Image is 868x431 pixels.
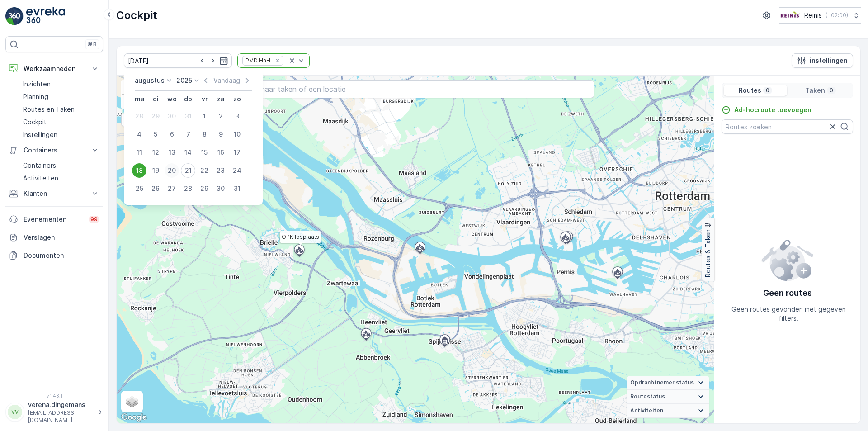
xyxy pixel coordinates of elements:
p: Cockpit [23,118,47,127]
p: Instellingen [23,130,57,139]
p: augustus [135,76,165,85]
div: 31 [230,181,244,196]
p: Ad-hocroute toevoegen [734,105,811,114]
p: Geen routes gevonden met gegeven filters. [724,305,853,323]
img: logo [5,7,24,25]
summary: Opdrachtnemer status [627,376,709,390]
div: 28 [181,181,195,196]
summary: Routestatus [627,390,709,404]
p: 0 [765,87,770,94]
div: 9 [213,127,228,142]
p: 2025 [176,76,192,85]
div: 21 [181,163,195,178]
div: 25 [132,181,146,196]
a: Layers [122,392,142,412]
a: Planning [19,90,103,103]
a: Containers [19,159,103,172]
button: VVverena.dingemans[EMAIL_ADDRESS][DOMAIN_NAME] [5,400,103,424]
div: 4 [132,127,146,142]
div: VV [8,405,22,419]
div: 22 [197,163,212,178]
a: Verslagen [5,228,103,246]
div: 23 [213,163,228,178]
p: Planning [23,92,48,101]
div: 15 [197,145,212,160]
div: 7 [181,127,195,142]
p: Containers [24,146,85,155]
button: Werkzaamheden [5,60,103,78]
div: 29 [197,181,212,196]
a: Ad-hocroute toevoegen [722,105,811,114]
p: Routes en Taken [23,105,75,114]
div: 30 [165,109,179,123]
div: 5 [148,127,163,142]
th: woensdag [164,91,180,107]
th: zondag [229,91,245,107]
button: instellingen [792,53,853,68]
div: Remove PMD HaH [273,57,283,64]
div: 29 [148,109,163,123]
p: Containers [23,161,56,170]
p: Werkzaamheden [24,64,85,73]
div: 11 [132,145,146,160]
a: Documenten [5,246,103,265]
input: Routes zoeken [722,119,853,134]
p: 0 [829,87,834,94]
a: Inzichten [19,78,103,90]
img: Google [119,412,149,423]
a: Activiteiten [19,172,103,185]
p: Inzichten [23,80,51,89]
div: 16 [213,145,228,160]
button: Klanten [5,185,103,203]
p: ( +02:00 ) [826,12,848,19]
p: [EMAIL_ADDRESS][DOMAIN_NAME] [28,409,93,424]
div: 27 [165,181,179,196]
a: Dit gebied openen in Google Maps (er wordt een nieuw venster geopend) [119,412,149,423]
div: 28 [132,109,146,123]
a: Routes en Taken [19,103,103,116]
div: 31 [181,109,195,123]
div: 1 [197,109,212,123]
img: logo_light-DOdMpM7g.png [26,7,65,25]
p: ⌘B [88,41,97,48]
div: 17 [230,145,244,160]
div: 10 [230,127,244,142]
a: Cockpit [19,116,103,128]
p: Geen routes [763,287,812,299]
span: v 1.48.1 [5,393,103,398]
div: 24 [230,163,244,178]
a: Instellingen [19,128,103,141]
th: maandag [131,91,147,107]
p: Routes & Taken [703,229,712,277]
p: Routes [739,86,761,95]
a: Uitzoomen [122,95,136,108]
p: Activiteiten [23,174,58,183]
th: vrijdag [196,91,212,107]
p: Reinis [804,11,822,20]
input: Zoek naar taken of een locatie [236,80,594,98]
p: verena.dingemans [28,400,93,409]
button: Reinis(+02:00) [779,7,861,24]
p: Documenten [24,251,99,260]
input: dd/mm/yyyy [124,53,232,68]
div: 18 [132,163,146,178]
div: 12 [148,145,163,160]
img: Reinis-Logo-Vrijstaand_Tekengebied-1-copy2_aBO4n7j.png [779,10,801,20]
div: 13 [165,145,179,160]
div: PMD HaH [243,56,272,65]
summary: Activiteiten [627,404,709,418]
img: config error [761,238,814,281]
div: 2 [213,109,228,123]
div: 8 [197,127,212,142]
p: Evenementen [24,215,83,224]
th: zaterdag [212,91,229,107]
p: 99 [90,216,98,223]
span: Opdrachtnemer status [630,379,694,386]
div: 14 [181,145,195,160]
span: Routestatus [630,393,665,400]
p: Vandaag [213,76,240,85]
p: Taken [805,86,825,95]
a: In zoomen [122,81,136,95]
p: Verslagen [24,233,99,242]
div: 3 [230,109,244,123]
